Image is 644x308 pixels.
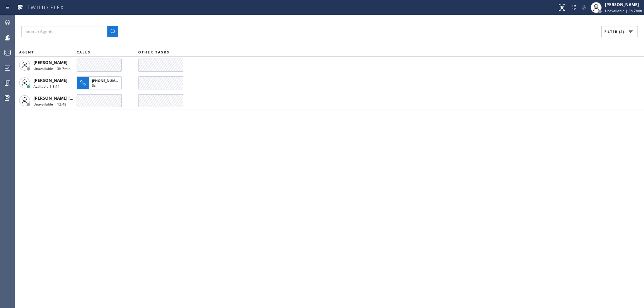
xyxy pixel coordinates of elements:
[601,26,638,37] button: Filter (2)
[77,74,124,91] button: [PHONE_NUMBER]3s
[19,50,34,54] span: AGENT
[605,8,642,13] span: Unavailable | 3h 7min
[138,50,170,54] span: OTHER TASKS
[34,95,102,101] span: [PERSON_NAME] [PERSON_NAME]
[604,29,624,34] span: Filter (2)
[92,83,96,88] span: 3s
[34,84,60,89] span: Available | 8:11
[579,3,589,12] button: Mute
[77,50,91,54] span: CALLS
[34,60,67,65] span: [PERSON_NAME]
[34,77,67,83] span: [PERSON_NAME]
[92,78,123,83] span: [PHONE_NUMBER]
[605,2,642,8] div: [PERSON_NAME]
[34,102,66,107] span: Unavailable | 12:48
[34,66,70,71] span: Unavailable | 3h 7min
[21,26,107,37] input: Search Agents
